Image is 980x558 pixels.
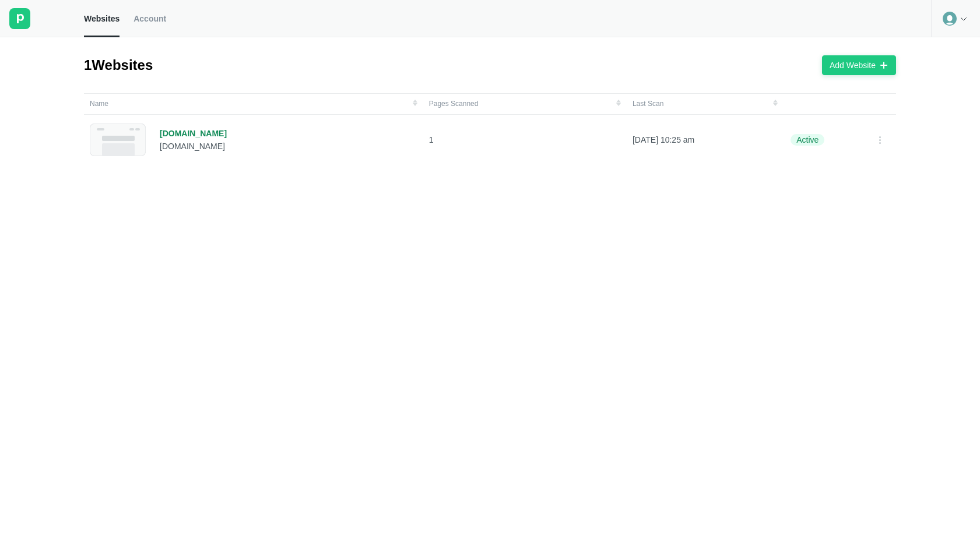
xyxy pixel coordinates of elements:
[429,135,621,145] p: 1
[160,128,227,139] div: [DOMAIN_NAME]
[160,141,227,151] div: [DOMAIN_NAME]
[822,55,896,75] button: Add Website
[134,13,166,24] span: Account
[627,93,783,114] td: Last Scan
[791,134,824,146] div: Active
[84,93,423,114] td: Name
[830,60,876,70] div: Add Website
[84,13,120,24] span: Websites
[84,56,153,75] div: 1 Websites
[633,135,777,145] p: [DATE] 10:25 am
[423,93,627,114] td: Pages Scanned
